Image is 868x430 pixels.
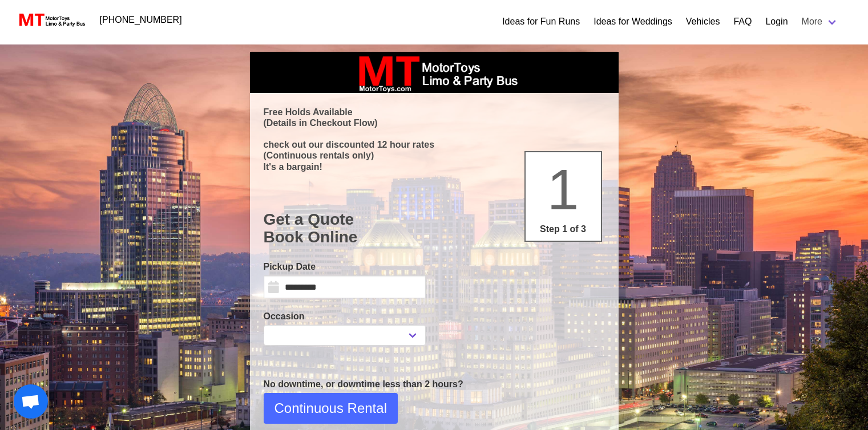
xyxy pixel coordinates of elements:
label: Occasion [264,310,426,323]
p: It's a bargain! [264,161,605,172]
p: Step 1 of 3 [530,222,596,236]
div: Open chat [14,384,48,419]
img: box_logo_brand.jpeg [349,52,520,93]
a: Ideas for Weddings [594,15,672,29]
p: No downtime, or downtime less than 2 hours? [264,378,605,391]
h1: Get a Quote Book Online [264,210,605,246]
label: Pickup Date [264,260,426,274]
span: 1 [547,157,579,221]
p: (Continuous rentals only) [264,150,605,161]
a: Vehicles [686,15,720,29]
a: FAQ [733,15,752,29]
p: check out our discounted 12 hour rates [264,139,605,150]
span: Continuous Rental [274,398,387,419]
a: More [795,10,845,33]
a: [PHONE_NUMBER] [93,9,189,31]
img: MotorToys Logo [16,12,86,28]
a: Ideas for Fun Runs [502,15,580,29]
button: Continuous Rental [264,393,398,424]
a: Login [765,15,788,29]
p: Free Holds Available [264,107,605,117]
p: (Details in Checkout Flow) [264,117,605,128]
